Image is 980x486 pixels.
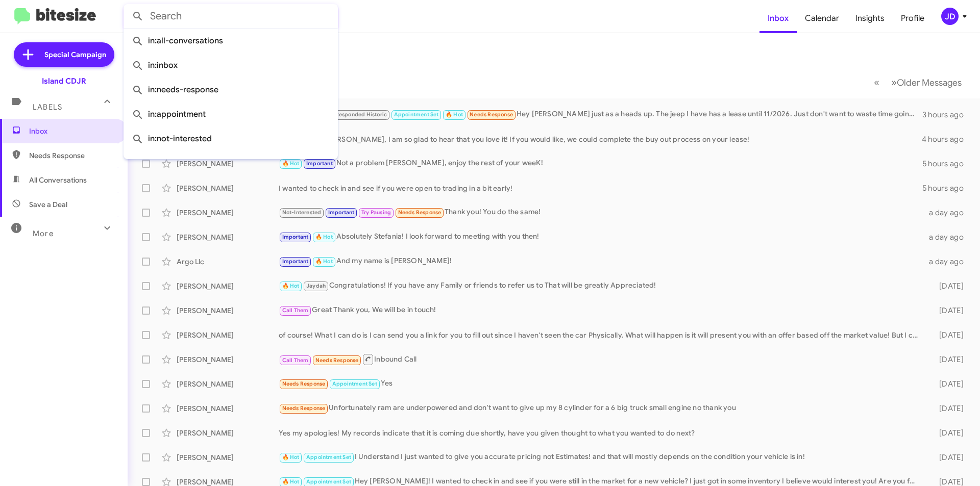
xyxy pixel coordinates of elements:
[279,280,923,292] div: Congratulations! If you have any Family or friends to refer us to That will be greatly Appreciated!
[177,208,279,218] div: [PERSON_NAME]
[132,53,330,78] span: in:inbox
[282,357,309,364] span: Call Them
[315,234,333,240] span: 🔥 Hot
[897,77,962,88] span: Older Messages
[279,428,923,438] div: Yes my apologies! My records indicate that it is coming due shortly, have you given thought to wh...
[282,258,309,265] span: Important
[177,354,279,365] div: [PERSON_NAME]
[177,452,279,463] div: [PERSON_NAME]
[29,199,67,210] span: Save a Deal
[177,281,279,291] div: [PERSON_NAME]
[279,158,922,169] div: Not a problem [PERSON_NAME], enjoy the rest of your weeK!
[132,78,330,102] span: in:needs-response
[132,151,330,175] span: in:sold-verified
[470,111,513,118] span: Needs Response
[177,257,279,267] div: Argo Llc
[868,72,886,93] button: Previous
[177,428,279,438] div: [PERSON_NAME]
[394,111,439,118] span: Appointment Set
[922,110,972,120] div: 3 hours ago
[279,451,923,463] div: I Understand I just wanted to give you accurate pricing not Estimates! and that will mostly depen...
[306,160,333,167] span: Important
[923,379,972,389] div: [DATE]
[279,231,923,243] div: Absolutely Stefania! I look forward to meeting with you then!
[891,76,897,89] span: »
[282,454,300,461] span: 🔥 Hot
[923,305,972,316] div: [DATE]
[759,4,797,33] a: Inbox
[306,283,326,289] span: Jaydah
[922,183,972,193] div: 5 hours ago
[282,234,309,240] span: Important
[42,76,86,86] div: Island CDJR
[922,134,972,144] div: 4 hours ago
[279,255,923,267] div: And my name is [PERSON_NAME]!
[279,304,923,316] div: Great Thank you, We will be in touch!
[177,305,279,316] div: [PERSON_NAME]
[177,232,279,242] div: [PERSON_NAME]
[282,405,326,412] span: Needs Response
[14,42,114,67] a: Special Campaign
[282,478,300,485] span: 🔥 Hot
[279,402,923,414] div: Unfortunately ram are underpowered and don't want to give up my 8 cylinder for a 6 big truck smal...
[33,103,62,112] span: Labels
[177,159,279,169] div: [PERSON_NAME]
[279,109,922,120] div: Hey [PERSON_NAME] just as a heads up. The jeep I have has a lease until 11/2026. Just don't want ...
[29,150,116,161] span: Needs Response
[923,428,972,438] div: [DATE]
[923,281,972,291] div: [DATE]
[893,4,933,33] a: Profile
[923,232,972,242] div: a day ago
[923,330,972,340] div: [DATE]
[29,126,116,136] span: Inbox
[132,102,330,126] span: in:appointment
[328,209,355,216] span: Important
[282,160,300,167] span: 🔥 Hot
[132,126,330,151] span: in:not-interested
[874,76,879,89] span: «
[279,134,922,144] div: Sounds great [PERSON_NAME], I am so glad to hear that you love it! If you would like, we could co...
[797,4,847,33] a: Calendar
[279,353,923,366] div: Inbound Call
[282,380,326,387] span: Needs Response
[922,159,972,169] div: 5 hours ago
[885,72,968,93] button: Next
[315,357,359,364] span: Needs Response
[306,478,351,485] span: Appointment Set
[33,229,54,238] span: More
[279,207,923,218] div: Thank you! You do the same!
[923,403,972,414] div: [DATE]
[177,330,279,340] div: [PERSON_NAME]
[941,8,959,25] div: JD
[279,330,923,340] div: of course! What I can do is I can send you a link for you to fill out since I haven't seen the ca...
[315,258,333,265] span: 🔥 Hot
[29,175,87,185] span: All Conversations
[282,209,322,216] span: Not-Interested
[361,209,391,216] span: Try Pausing
[847,4,893,33] a: Insights
[177,403,279,414] div: [PERSON_NAME]
[44,49,106,60] span: Special Campaign
[279,183,922,193] div: I wanted to check in and see if you were open to trading in a bit early!
[282,307,309,314] span: Call Them
[177,183,279,193] div: [PERSON_NAME]
[923,354,972,365] div: [DATE]
[868,72,968,93] nav: Page navigation example
[923,257,972,267] div: a day ago
[279,378,923,390] div: Yes
[923,452,972,463] div: [DATE]
[282,283,300,289] span: 🔥 Hot
[323,111,387,118] span: Sold Responded Historic
[923,208,972,218] div: a day ago
[332,380,377,387] span: Appointment Set
[933,8,969,25] button: JD
[124,4,338,29] input: Search
[306,454,351,461] span: Appointment Set
[398,209,442,216] span: Needs Response
[132,29,330,53] span: in:all-conversations
[446,111,463,118] span: 🔥 Hot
